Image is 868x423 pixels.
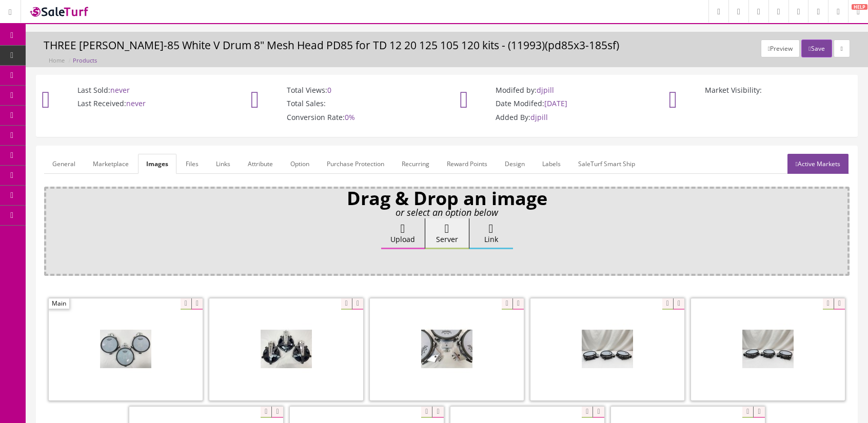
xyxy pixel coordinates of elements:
a: Recurring [393,154,438,174]
span: djpill [537,85,554,95]
p: Date Modifed: [465,99,638,108]
button: Preview [761,39,800,57]
span: HELP [852,4,867,10]
p: Added By: [465,113,638,122]
p: Total Sales: [256,99,429,108]
p: Drag & Drop an image [51,194,842,203]
button: Server [425,218,469,249]
p: Conversion Rate: [256,113,429,122]
span: [DATE] [544,98,567,108]
label: Server [425,218,469,249]
a: General [44,154,84,174]
a: Products [73,56,97,64]
p: Last Received: [47,99,220,108]
a: SaleTurf Smart Ship [570,154,643,174]
a: Marketplace [85,154,137,174]
a: Active Markets [787,154,849,174]
span: djpill [530,112,548,122]
a: Links [208,154,239,174]
i: or select an option below [396,206,498,218]
button: Save [801,39,832,57]
label: Link [469,218,513,249]
a: Design [497,154,533,174]
a: Purchase Protection [319,154,392,174]
span: never [126,98,146,108]
p: Last Sold: [47,86,220,95]
p: Total Views: [256,86,429,95]
h3: THREE [PERSON_NAME]-85 White V Drum 8" Mesh Head PD85 for TD 12 20 125 105 120 kits - (11993)(pd8... [44,39,850,51]
a: Reward Points [439,154,496,174]
a: Option [282,154,318,174]
span: never [110,85,130,95]
label: Upload [381,218,425,249]
a: Attribute [240,154,281,174]
p: Modifed by: [465,86,638,95]
a: Images [138,154,176,174]
a: Home [49,56,65,64]
a: Labels [534,154,569,174]
a: Files [177,154,207,174]
p: Market Visibility: [674,86,847,95]
span: 0 [327,85,331,95]
span: 0% [345,112,355,122]
img: SaleTurf [29,5,90,18]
